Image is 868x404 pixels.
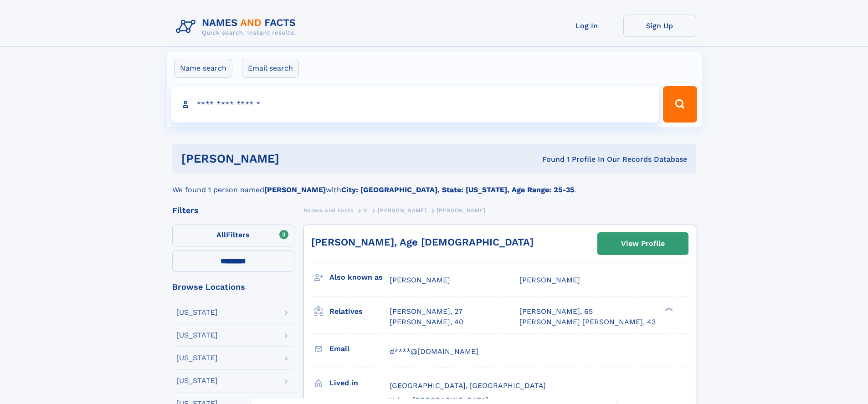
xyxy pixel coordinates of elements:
div: We found 1 person named with . [172,174,696,195]
div: [US_STATE] [176,332,218,339]
div: Browse Locations [172,283,294,291]
a: [PERSON_NAME], 40 [390,317,463,327]
span: [PERSON_NAME] [437,207,486,214]
a: [PERSON_NAME] [378,205,426,216]
a: Names and Facts [303,205,354,216]
h3: Relatives [329,304,390,319]
h3: Also known as [329,270,390,285]
a: Sign Up [623,15,696,37]
a: Log In [550,15,623,37]
span: V [364,207,368,214]
a: V [364,205,368,216]
div: [US_STATE] [176,377,218,384]
input: search input [171,86,659,123]
div: ❯ [663,307,673,312]
a: [PERSON_NAME] [PERSON_NAME], 43 [519,317,656,327]
span: [PERSON_NAME] [378,207,426,214]
h1: [PERSON_NAME] [181,153,411,164]
div: [US_STATE] [176,309,218,316]
button: Search Button [663,86,697,123]
label: Name search [174,59,232,78]
b: City: [GEOGRAPHIC_DATA], State: [US_STATE], Age Range: 25-35 [341,185,574,194]
img: Logo Names and Facts [172,15,303,39]
h3: Lived in [329,375,390,391]
span: [PERSON_NAME] [390,276,450,284]
a: [PERSON_NAME], Age [DEMOGRAPHIC_DATA] [311,236,534,248]
span: [GEOGRAPHIC_DATA], [GEOGRAPHIC_DATA] [390,381,546,390]
h3: Email [329,341,390,357]
span: [PERSON_NAME] [519,276,580,284]
div: View Profile [621,233,665,254]
a: [PERSON_NAME], 65 [519,307,593,317]
label: Email search [242,59,299,78]
a: [PERSON_NAME], 27 [390,307,462,317]
div: Filters [172,206,294,215]
div: Found 1 Profile In Our Records Database [411,154,687,164]
label: Filters [172,225,294,246]
b: [PERSON_NAME] [264,185,326,194]
span: All [216,230,226,239]
div: [US_STATE] [176,354,218,362]
a: View Profile [598,233,688,255]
